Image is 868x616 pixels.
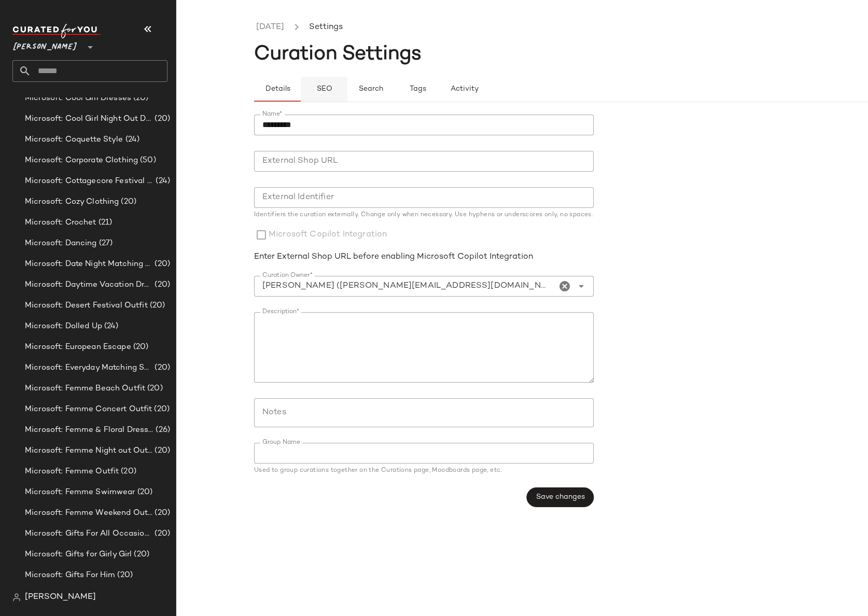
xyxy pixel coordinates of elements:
span: (20) [152,445,170,457]
span: (20) [152,279,170,291]
img: cfy_white_logo.C9jOOHJF.svg [12,24,101,38]
span: (20) [152,403,170,415]
span: (20) [119,196,136,208]
span: (20) [145,383,163,395]
span: Microsoft: Desert Festival Outfit [25,300,148,312]
span: Microsoft: Cool Girl Dresses [25,92,131,104]
span: [PERSON_NAME] [12,35,78,54]
span: (20) [132,549,149,561]
span: Microsoft: European Escape [25,341,131,353]
span: (20) [152,362,170,374]
span: Microsoft: Femme Weekend Outfit [25,507,152,519]
span: (20) [152,258,170,270]
span: (20) [131,92,149,104]
span: Microsoft: Femme Concert Outfit [25,403,152,415]
span: Microsoft: Gifts For All Occasions [25,528,152,540]
span: (20) [152,507,170,519]
span: Microsoft: Daytime Vacation Dresses [25,279,152,291]
img: svg%3e [12,593,21,601]
span: (21) [96,217,113,229]
li: Settings [307,21,345,34]
span: Details [264,85,290,93]
span: Microsoft: Dancing [25,237,97,249]
span: Microsoft: Corporate Clothing [25,155,138,166]
div: Enter External Shop URL before enabling Microsoft Copilot Integration [254,251,594,263]
span: Microsoft: Cozy Clothing [25,196,119,208]
span: Microsoft: Femme & Floral Dresses [25,424,153,436]
span: (24) [153,175,170,187]
span: Curation Settings [254,44,422,65]
span: Microsoft: Gifts for Girly Girl [25,549,132,561]
span: Microsoft: Femme Beach Outfit [25,383,145,395]
span: (50) [138,155,156,166]
i: Clear Curation Owner* [558,280,571,292]
span: Tags [409,85,426,93]
span: SEO [316,85,332,93]
span: (20) [119,466,136,478]
span: Microsoft: Cool Girl Night Out Dresses [25,113,152,125]
span: (20) [152,528,170,540]
span: (20) [135,486,153,498]
span: Activity [450,85,478,93]
span: (20) [131,341,149,353]
span: (20) [148,300,165,312]
span: Microsoft: Crochet [25,217,96,229]
span: (27) [97,237,113,249]
span: (20) [152,113,170,125]
span: Microsoft: Coquette Style [25,134,123,146]
i: Open [575,280,587,292]
span: Microsoft: Everyday Matching Sets [25,362,152,374]
span: Microsoft: Gifts For Him [25,569,115,581]
span: (24) [123,134,140,146]
div: Used to group curations together on the Curations page, Moodboards page, etc. [254,468,594,474]
button: Save changes [527,487,594,507]
span: Microsoft: Femme Swimwear [25,486,135,498]
div: Identifiers the curation externally. Change only when necessary. Use hyphens or underscores only,... [254,212,594,218]
span: Save changes [536,493,585,501]
span: (24) [102,320,119,332]
span: Microsoft: Femme Outfit [25,466,119,478]
span: Microsoft: Cottagecore Festival Outfit [25,175,153,187]
span: Microsoft: Femme Night out Outfit [25,445,152,457]
span: Microsoft: Date Night Matching Sets [25,258,152,270]
span: (26) [153,424,170,436]
a: [DATE] [256,21,284,34]
span: (20) [115,569,133,581]
span: [PERSON_NAME] [25,591,96,604]
span: Microsoft: Dolled Up [25,320,102,332]
span: Search [358,85,383,93]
